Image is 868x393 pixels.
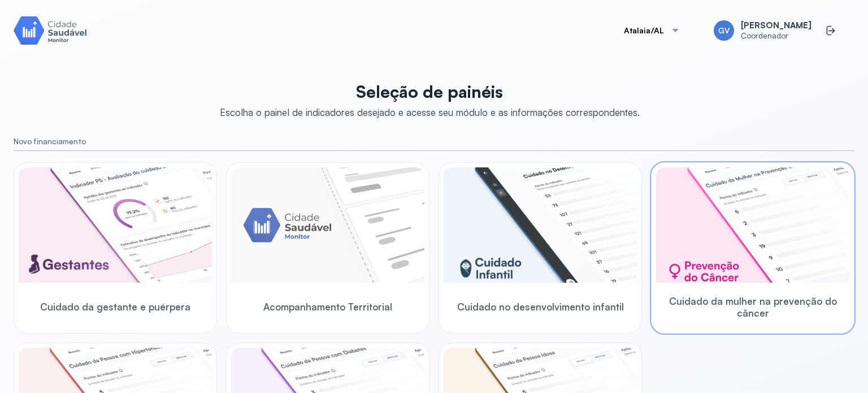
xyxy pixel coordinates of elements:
div: Escolha o painel de indicadores desejado e acesse seu módulo e as informações correspondentes. [220,106,640,118]
img: placeholder-module-ilustration.png [231,167,424,283]
span: GV [718,26,730,36]
span: [PERSON_NAME] [741,20,811,31]
img: child-development.png [444,167,637,283]
span: Cuidado no desenvolvimento infantil [457,301,624,313]
span: Coordenador [741,31,811,41]
small: Novo financiamento [14,137,854,146]
span: Acompanhamento Territorial [263,301,392,313]
img: pregnants.png [19,167,212,283]
button: Atalaia/AL [610,19,694,42]
img: woman-cancer-prevention-care.png [656,167,849,283]
span: Cuidado da mulher na prevenção do câncer [656,295,849,319]
p: Seleção de painéis [220,81,640,102]
span: Cuidado da gestante e puérpera [40,301,190,313]
img: Logotipo do produto Monitor [14,14,87,46]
